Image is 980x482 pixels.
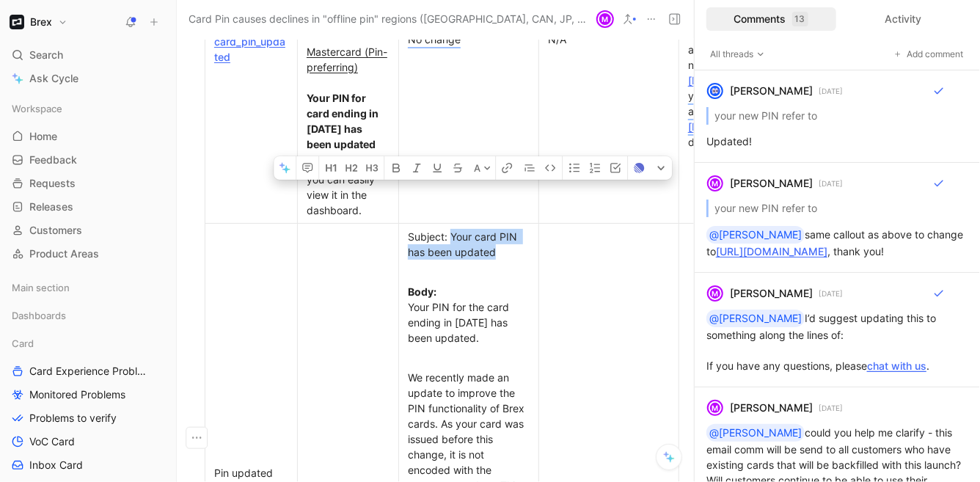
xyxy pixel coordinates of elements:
[6,125,170,147] a: Home
[6,304,170,326] div: Dashboards
[6,44,170,66] div: Search
[6,360,170,382] a: Card Experience Problems
[29,387,125,402] span: Monitored Problems
[891,47,968,62] button: Add comment
[709,287,722,300] div: M
[6,407,170,429] a: Problems to verify
[29,70,78,87] span: Ask Cycle
[907,47,965,62] span: Add comment
[6,277,170,303] div: Main section
[29,153,77,167] span: Feedback
[688,74,809,117] span: Adjust your notification settings at
[29,434,75,449] span: VoC Card
[29,46,63,64] span: Search
[307,92,381,150] strong: Your PIN for card ending in [DATE] has been updated
[706,7,836,31] div: Comments13
[10,15,24,29] img: Brex
[6,12,71,32] button: BrexBrex
[6,384,170,406] a: Monitored Problems
[688,59,794,87] a: [URL][DOMAIN_NAME].
[709,177,722,190] div: M
[6,277,170,299] div: Main section
[548,32,670,47] div: N/A
[6,243,170,265] a: Product Areas
[408,285,436,298] strong: Body:
[819,177,843,190] p: [DATE]
[6,67,170,90] a: Ask Cycle
[307,45,387,73] u: Mastercard (Pin-preferring)
[29,200,73,214] span: Releases
[29,458,83,472] span: Inbox Card
[598,12,612,26] div: M
[12,101,62,116] span: Workspace
[29,364,150,379] span: Card Experience Problems
[408,33,461,45] mark: No change
[709,401,722,415] div: M
[6,332,170,354] div: Card
[819,401,843,415] p: [DATE]
[29,176,76,191] span: Requests
[730,399,813,417] div: [PERSON_NAME]
[6,304,170,331] div: Dashboards
[12,308,66,323] span: Dashboards
[6,98,170,120] div: Workspace
[730,175,813,192] div: [PERSON_NAME]
[819,287,843,300] p: [DATE]
[706,47,769,62] button: All threads
[6,196,170,218] a: Releases
[6,431,170,453] a: VoC Card
[688,105,772,133] a: [URL][DOMAIN_NAME]
[29,223,82,238] span: Customers
[12,336,34,351] span: Card
[839,7,969,31] div: Activity
[710,47,765,62] span: All threads
[709,84,722,98] img: avatar
[12,280,70,295] span: Main section
[819,84,843,98] p: [DATE]
[189,10,590,28] span: Card Pin causes declines in "offline pin" regions ([GEOGRAPHIC_DATA], CAN, JP, etc.)
[792,12,808,26] div: 13
[30,15,52,29] h1: Brex
[29,411,117,426] span: Problems to verify
[29,247,99,261] span: Product Areas
[688,120,808,148] span: Msg & data rates may apply.
[6,149,170,171] a: Feedback
[6,172,170,194] a: Requests
[29,129,57,144] span: Home
[307,156,390,218] div: If you forget it, you can easily view it in the dashboard.
[6,219,170,241] a: Customers
[408,301,512,344] span: Your PIN for the card ending in [DATE] has been updated.
[408,229,530,260] div: Subject: Your card PIN has been updated
[730,82,813,100] div: [PERSON_NAME]
[6,454,170,476] a: Inbox Card
[730,285,813,302] div: [PERSON_NAME]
